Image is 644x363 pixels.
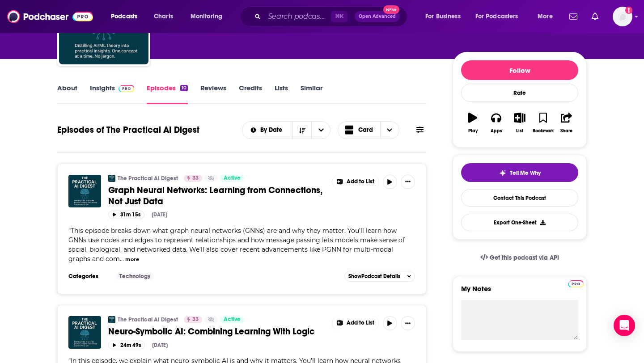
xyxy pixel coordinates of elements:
img: Podchaser Pro [568,280,584,287]
a: Reviews [200,84,226,104]
span: Add to List [347,178,374,185]
h2: Choose List sort [242,121,331,139]
img: The Practical AI Digest [108,175,115,182]
button: Share [555,107,578,139]
span: Active [224,315,241,324]
a: Get this podcast via API [473,247,566,269]
a: InsightsPodchaser Pro [90,84,134,104]
a: Graph Neural Networks: Learning from Connections, Not Just Data [108,185,326,207]
a: Technology [116,273,154,280]
a: The Practical AI Digest [118,175,178,182]
button: Sort Direction [292,122,311,139]
a: Neuro-Symbolic AI: Combining Learning With Logic [108,326,326,337]
a: Active [220,316,244,323]
img: tell me why sparkle [499,169,506,177]
h1: Episodes of The Practical AI Digest [57,124,199,135]
a: About [57,84,77,104]
a: Contact This Podcast [461,189,578,207]
span: Podcasts [111,10,137,23]
a: Show notifications dropdown [566,9,581,24]
span: By Date [260,127,285,133]
span: For Business [425,10,461,23]
a: The Practical AI Digest [118,316,178,323]
div: Apps [491,128,502,134]
span: For Podcasters [475,10,518,23]
button: open menu [105,9,149,24]
img: Podchaser Pro [119,85,134,92]
button: List [508,107,531,139]
span: Monitoring [191,10,222,23]
a: 33 [184,316,202,323]
input: Search podcasts, credits, & more... [264,9,331,24]
button: Open AdvancedNew [355,11,400,22]
svg: Add a profile image [625,7,632,14]
button: Show More Button [401,316,415,330]
a: Episodes10 [147,84,188,104]
a: Active [220,175,244,182]
button: 24m 49s [108,341,145,349]
span: Add to List [347,320,374,326]
span: ⌘ K [331,11,347,22]
div: Rate [461,84,578,102]
img: The Practical AI Digest [108,316,115,323]
div: Open Intercom Messenger [614,315,635,336]
button: Show profile menu [613,7,632,26]
button: Choose View [338,121,399,139]
a: 33 [184,175,202,182]
div: Bookmark [533,128,554,134]
span: 33 [192,315,199,324]
div: 10 [180,85,188,91]
span: More [538,10,553,23]
div: Search podcasts, credits, & more... [248,6,416,27]
button: open menu [419,9,472,24]
button: Play [461,107,484,139]
a: Credits [239,84,262,104]
button: Bookmark [531,107,555,139]
span: Get this podcast via API [490,254,559,262]
span: Open Advanced [359,14,396,19]
span: Show Podcast Details [348,273,400,279]
button: open menu [311,122,330,139]
h3: Categories [68,273,109,280]
button: 31m 15s [108,211,144,219]
div: [DATE] [152,211,167,218]
a: Show notifications dropdown [588,9,602,24]
a: Charts [148,9,178,24]
span: Active [224,174,241,183]
button: more [125,256,139,263]
button: open menu [470,9,531,24]
label: My Notes [461,284,578,300]
span: " [68,227,405,263]
button: tell me why sparkleTell Me Why [461,163,578,182]
img: Graph Neural Networks: Learning from Connections, Not Just Data [68,175,101,207]
span: Card [358,127,373,133]
button: Show More Button [332,316,379,330]
span: This episode breaks down what graph neural networks (GNNs) are and why they matter. You’ll learn ... [68,227,405,263]
button: Apps [484,107,508,139]
button: Show More Button [332,175,379,189]
button: ShowPodcast Details [344,271,415,282]
a: Similar [301,84,322,104]
div: Play [468,128,478,134]
div: List [516,128,523,134]
span: Logged in as hopeksander1 [613,7,632,26]
span: Neuro-Symbolic AI: Combining Learning With Logic [108,326,315,337]
button: Show More Button [401,175,415,189]
div: [DATE] [152,342,168,348]
img: Neuro-Symbolic AI: Combining Learning With Logic [68,316,101,349]
span: Graph Neural Networks: Learning from Connections, Not Just Data [108,185,322,207]
button: open menu [242,127,293,133]
span: Charts [154,10,173,23]
a: Lists [275,84,288,104]
a: Pro website [568,279,584,287]
button: open menu [531,9,564,24]
button: Export One-Sheet [461,214,578,231]
span: New [383,5,399,14]
img: Podchaser - Follow, Share and Rate Podcasts [7,8,93,25]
